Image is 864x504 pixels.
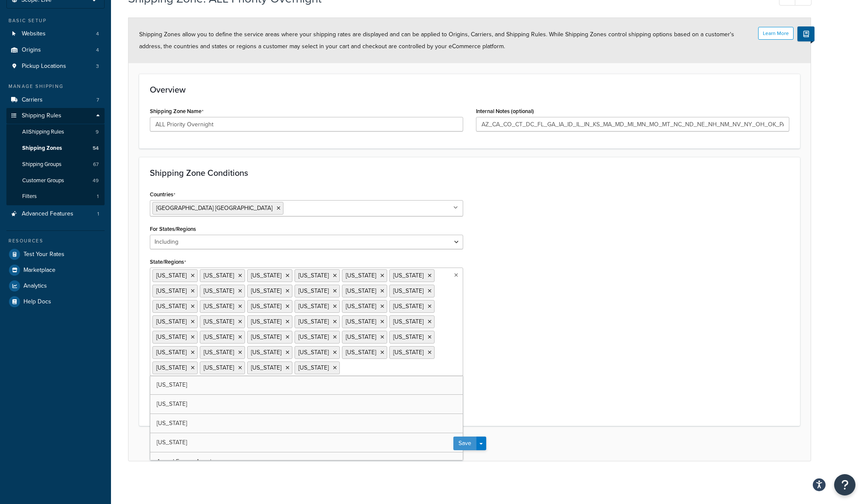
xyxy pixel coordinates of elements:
li: Help Docs [6,294,105,309]
a: [US_STATE] [150,376,463,394]
span: [US_STATE] [204,302,234,311]
span: [US_STATE] [298,286,329,295]
a: Advanced Features1 [6,206,105,222]
span: 4 [96,30,99,38]
span: 54 [93,145,99,152]
li: Carriers [6,92,105,108]
a: Armed Forces Americas [150,452,463,471]
a: Marketplace [6,262,105,278]
span: 1 [97,210,99,218]
li: Origins [6,42,105,58]
span: 9 [96,128,99,136]
li: Advanced Features [6,206,105,222]
span: Pickup Locations [22,63,66,70]
span: [US_STATE] [157,380,187,389]
span: Customer Groups [22,177,64,184]
span: [US_STATE] [251,271,281,280]
span: [US_STATE] [346,271,376,280]
span: [US_STATE] [157,399,187,408]
span: Shipping Zones [22,145,62,152]
a: Shipping Groups67 [6,157,105,172]
span: 4 [96,47,99,54]
span: [US_STATE] [346,332,376,341]
span: [US_STATE] [251,302,281,311]
span: [US_STATE] [251,363,281,372]
span: [US_STATE] [251,348,281,357]
span: [US_STATE] [346,302,376,311]
span: [US_STATE] [251,332,281,341]
h3: Overview [150,85,789,94]
span: [US_STATE] [156,348,187,357]
span: [US_STATE] [156,317,187,326]
span: [US_STATE] [393,332,423,341]
li: Customer Groups [6,173,105,189]
span: [US_STATE] [346,317,376,326]
span: [US_STATE] [204,348,234,357]
span: Analytics [23,283,47,290]
div: Resources [6,237,105,245]
a: Shipping Rules [6,108,105,124]
li: Shipping Groups [6,157,105,172]
span: 1 [97,193,99,200]
span: Origins [22,47,41,54]
li: Shipping Rules [6,108,105,205]
span: Shipping Groups [22,161,61,168]
label: Shipping Zone Name [150,108,204,115]
span: Shipping Rules [22,112,61,119]
label: For States/Regions [150,226,196,232]
span: [US_STATE] [393,271,423,280]
a: Filters1 [6,189,105,204]
span: [US_STATE] [298,332,329,341]
button: Save [453,437,476,450]
h3: Shipping Zone Conditions [150,168,789,178]
span: [US_STATE] [251,317,281,326]
span: [US_STATE] [157,419,187,428]
span: Marketplace [23,267,55,274]
div: Basic Setup [6,17,105,24]
li: Filters [6,189,105,204]
span: [US_STATE] [156,363,187,372]
span: Shipping Zones allow you to define the service areas where your shipping rates are displayed and ... [139,30,734,51]
span: [US_STATE] [156,271,187,280]
span: [US_STATE] [298,317,329,326]
span: [GEOGRAPHIC_DATA] [GEOGRAPHIC_DATA] [156,204,272,213]
span: [US_STATE] [393,348,423,357]
label: State/Regions [150,259,186,265]
span: Advanced Features [22,210,73,218]
span: [US_STATE] [346,348,376,357]
a: Pickup Locations3 [6,58,105,74]
span: [US_STATE] [393,286,423,295]
span: [US_STATE] [298,271,329,280]
span: [US_STATE] [156,286,187,295]
span: 67 [93,161,99,168]
li: Websites [6,26,105,42]
span: [US_STATE] [204,271,234,280]
span: [US_STATE] [251,286,281,295]
a: Websites4 [6,26,105,42]
span: [US_STATE] [298,363,329,372]
div: Manage Shipping [6,83,105,90]
span: [US_STATE] [156,302,187,311]
span: [US_STATE] [298,348,329,357]
span: Websites [22,30,46,38]
li: Shipping Zones [6,140,105,156]
button: Show Help Docs [797,26,814,41]
span: Filters [22,193,37,200]
label: Internal Notes (optional) [476,108,534,114]
a: Analytics [6,278,105,294]
a: [US_STATE] [150,433,463,452]
span: [US_STATE] [393,302,423,311]
span: [US_STATE] [204,363,234,372]
label: Countries [150,191,175,198]
span: [US_STATE] [156,332,187,341]
a: Test Your Rates [6,247,105,262]
span: [US_STATE] [393,317,423,326]
a: Origins4 [6,42,105,58]
span: 3 [96,63,99,70]
span: [US_STATE] [204,317,234,326]
a: AllShipping Rules9 [6,124,105,140]
a: Customer Groups49 [6,173,105,189]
